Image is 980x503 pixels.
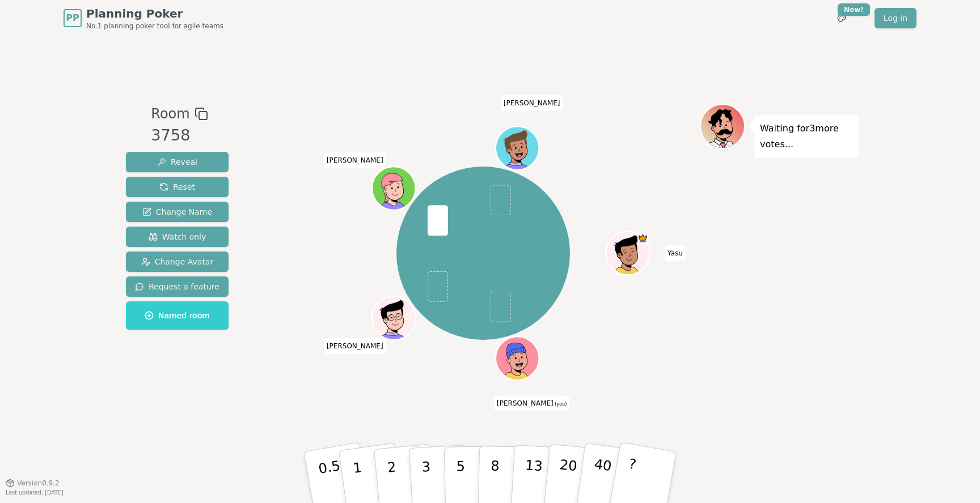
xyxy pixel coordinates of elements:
[126,276,229,297] button: Request a feature
[126,202,229,222] button: Change Name
[665,245,686,261] span: Click to change your name
[875,8,916,28] a: Log in
[760,121,853,152] p: Waiting for 3 more votes...
[501,95,563,111] span: Click to change your name
[151,104,189,124] span: Room
[86,22,223,31] span: No.1 planning poker tool for agile teams
[145,310,210,321] span: Named room
[838,3,870,16] div: New!
[637,233,648,244] span: Yasu is the host
[86,6,223,22] span: Planning Poker
[151,124,208,147] div: 3758
[159,181,195,193] span: Reset
[17,479,60,488] span: Version 0.9.2
[149,231,206,242] span: Watch only
[126,227,229,247] button: Watch only
[126,152,229,172] button: Reveal
[135,281,219,292] span: Request a feature
[142,206,212,218] span: Change Name
[494,395,569,411] span: Click to change your name
[157,156,197,168] span: Reveal
[324,152,386,168] span: Click to change your name
[64,6,223,31] a: PPPlanning PokerNo.1 planning poker tool for agile teams
[141,256,214,267] span: Change Avatar
[831,8,852,28] button: New!
[6,489,64,496] span: Last updated: [DATE]
[126,301,229,330] button: Named room
[554,402,567,407] span: (you)
[66,11,79,25] span: PP
[126,252,229,272] button: Change Avatar
[497,338,538,378] button: Click to change your avatar
[6,479,60,488] button: Version0.9.2
[324,338,386,354] span: Click to change your name
[126,177,229,197] button: Reset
